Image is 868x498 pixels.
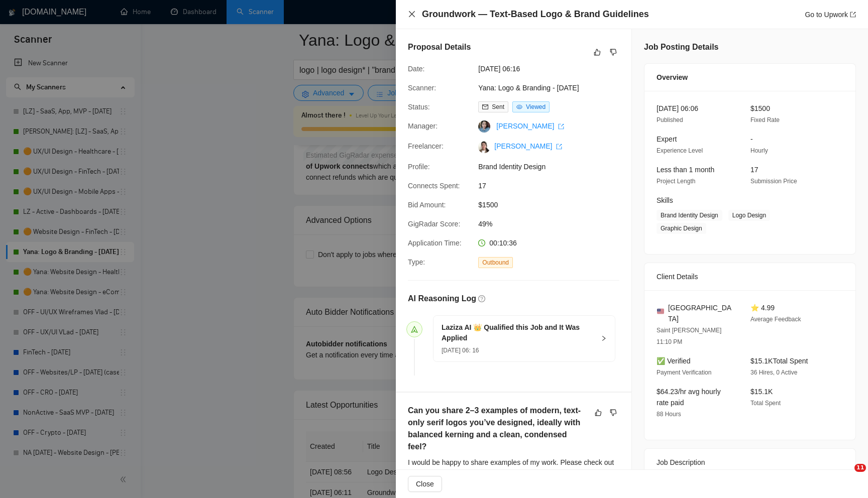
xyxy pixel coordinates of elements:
span: Brand Identity Design [657,210,722,221]
span: Submission Price [750,178,797,185]
span: Average Feedback [750,316,801,323]
a: [PERSON_NAME] export [494,142,562,150]
span: Scanner: [408,84,436,92]
button: like [592,407,604,419]
span: Close [416,478,434,489]
span: Saint [PERSON_NAME] 11:10 PM [657,327,721,345]
span: Connects Spent: [408,182,460,190]
img: 🇺🇸 [657,308,664,315]
span: 17 [478,180,629,191]
div: Job Description [657,449,843,476]
span: Application Time: [408,239,462,247]
span: - [750,135,753,143]
div: Client Details [657,263,843,290]
button: Close [408,10,416,19]
h5: Can you share 2–3 examples of modern, text-only serif logos you’ve designed, ideally with balance... [408,405,588,453]
span: dislike [610,48,617,56]
span: [DATE] 06:16 [478,63,629,74]
span: Status: [408,103,430,111]
span: close [408,10,416,18]
span: $15.1K Total Spent [750,357,808,365]
span: like [595,409,602,417]
span: Published [657,116,683,123]
span: $15.1K [750,388,773,396]
a: Go to Upworkexport [805,11,856,19]
span: 11 [854,464,866,472]
span: send [411,326,418,333]
iframe: Intercom live chat [834,464,858,488]
span: 36 Hires, 0 Active [750,369,797,376]
span: dislike [610,409,617,417]
span: Bid Amount: [408,201,446,209]
span: Project Length [657,178,695,185]
span: Profile: [408,163,430,171]
span: 88 Hours [657,411,681,418]
span: ⭐ 4.99 [750,304,775,312]
span: Skills [657,196,673,204]
button: dislike [607,46,619,58]
span: Brand Identity Design [478,161,629,172]
span: Manager: [408,122,438,130]
span: [DATE] 06: 16 [442,347,479,354]
span: Graphic Design [657,223,706,234]
span: 17 [750,166,758,174]
span: [DATE] 06:06 [657,104,698,112]
span: clock-circle [478,239,485,246]
span: Hourly [750,147,768,154]
span: Logo Design [728,210,770,221]
span: Freelancer: [408,142,444,150]
span: export [556,144,562,150]
span: GigRadar Score: [408,220,460,228]
h5: Job Posting Details [644,41,718,53]
span: Payment Verification [657,369,711,376]
span: Sent [492,103,504,110]
span: like [594,48,601,56]
img: c1sdwUDxtXsciWF2vhQipY-7guriC4nCg-_AMIQPGAAJRWj8Kns0QAAMBqtwBRzy1a [478,141,490,153]
span: Experience Level [657,147,703,154]
span: Expert [657,135,677,143]
span: Less than 1 month [657,166,714,174]
h4: Groundwork — Text-Based Logo & Brand Guidelines [422,8,649,21]
span: Date: [408,65,424,73]
span: [GEOGRAPHIC_DATA] [668,302,734,324]
button: like [591,46,603,58]
span: ✅ Verified [657,357,691,365]
span: Yana: Logo & Branding - [DATE] [478,82,629,93]
span: 49% [478,218,629,229]
span: eye [516,104,522,110]
h5: Laziza AI 👑 Qualified this Job and It Was Applied [442,322,595,343]
span: Type: [408,258,425,266]
span: $1500 [750,104,770,112]
h5: Proposal Details [408,41,471,53]
span: right [601,335,607,341]
a: [PERSON_NAME] export [496,122,564,130]
span: $1500 [478,199,629,210]
span: Fixed Rate [750,116,780,123]
span: Viewed [526,103,546,110]
span: mail [482,104,488,110]
span: $64.23/hr avg hourly rate paid [657,388,721,407]
span: export [558,123,564,130]
button: Close [408,476,442,492]
span: 00:10:36 [489,239,517,247]
span: question-circle [478,295,485,302]
span: Total Spent [750,400,781,407]
span: Outbound [478,257,513,268]
span: Overview [657,72,688,83]
button: dislike [607,407,619,419]
h5: AI Reasoning Log [408,293,476,305]
span: export [850,12,856,18]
